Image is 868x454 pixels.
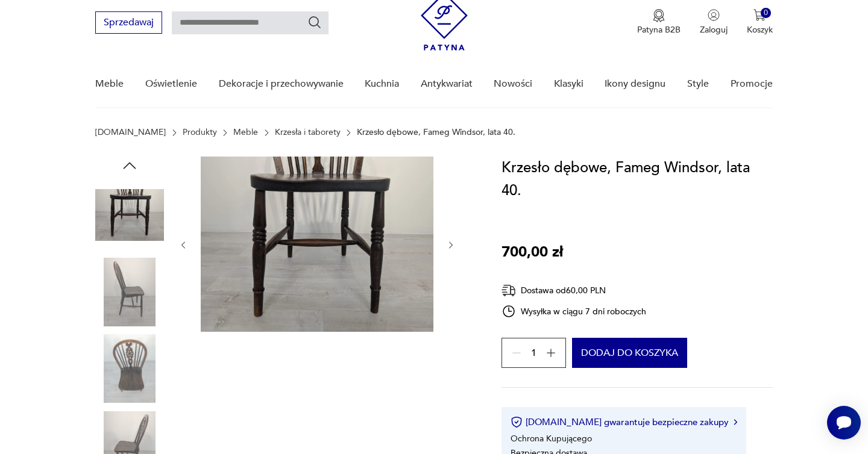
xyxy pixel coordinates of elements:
[511,416,737,428] button: [DOMAIN_NAME] gwarantuje bezpieczne zakupy
[95,258,164,326] img: Zdjęcie produktu Krzesło dębowe, Fameg Windsor, lata 40.
[95,128,166,137] a: [DOMAIN_NAME]
[145,61,197,107] a: Oświetlenie
[275,128,341,137] a: Krzesła i taborety
[700,9,728,36] button: Zaloguj
[637,9,681,36] button: Patyna B2B
[511,433,592,444] li: Ochrona Kupującego
[687,61,709,107] a: Style
[95,11,162,34] button: Sprzedawaj
[183,128,217,137] a: Produkty
[357,128,515,137] p: Krzesło dębowe, Fameg Windsor, lata 40.
[421,61,473,107] a: Antykwariat
[502,241,563,264] p: 700,00 zł
[95,19,162,28] a: Sprzedawaj
[502,157,772,202] h1: Krzesło dębowe, Fameg Windsor, lata 40.
[502,283,646,298] div: Dostawa od 60,00 PLN
[554,61,583,107] a: Klasyki
[365,61,399,107] a: Kuchnia
[761,8,771,18] div: 0
[747,9,773,36] button: 0Koszyk
[653,9,665,22] img: Ikona medalu
[605,61,665,107] a: Ikony designu
[233,128,258,137] a: Meble
[734,419,737,425] img: Ikona strzałki w prawo
[637,24,681,36] p: Patyna B2B
[95,181,164,249] img: Zdjęcie produktu Krzesło dębowe, Fameg Windsor, lata 40.
[747,24,773,36] p: Koszyk
[219,61,344,107] a: Dekoracje i przechowywanie
[511,416,523,428] img: Ikona certyfikatu
[637,9,681,36] a: Ikona medaluPatyna B2B
[531,349,536,357] span: 1
[731,61,773,107] a: Promocje
[572,338,687,368] button: Dodaj do koszyka
[95,334,164,403] img: Zdjęcie produktu Krzesło dębowe, Fameg Windsor, lata 40.
[502,304,646,319] div: Wysyłka w ciągu 7 dni roboczych
[708,9,720,21] img: Ikonka użytkownika
[201,157,433,332] img: Zdjęcie produktu Krzesło dębowe, Fameg Windsor, lata 40.
[827,406,861,440] iframe: Smartsupp widget button
[700,24,728,36] p: Zaloguj
[494,61,532,107] a: Nowości
[753,9,766,21] img: Ikona koszyka
[95,61,124,107] a: Meble
[307,15,322,30] button: Szukaj
[502,283,516,298] img: Ikona dostawy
